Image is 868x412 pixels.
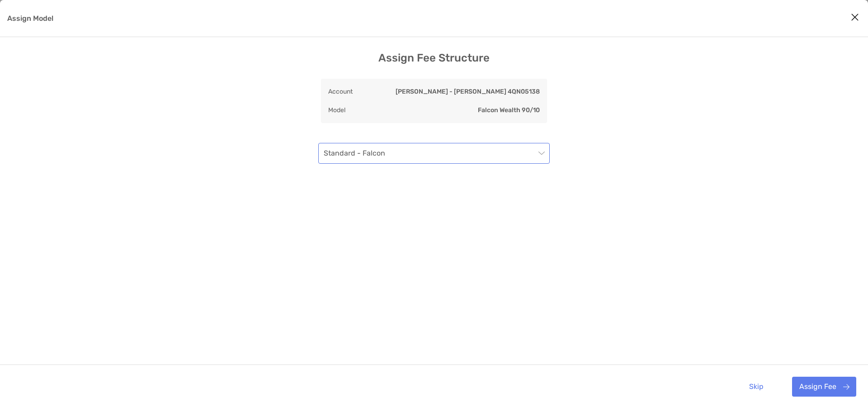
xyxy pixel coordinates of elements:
[478,104,540,116] p: Falcon Wealth 90/10
[742,377,770,397] button: Skip
[378,52,490,64] h3: Assign Fee Structure
[7,13,53,24] p: Assign Model
[396,86,540,97] p: [PERSON_NAME] - [PERSON_NAME] 4QN05138
[328,104,345,116] p: Model
[792,377,856,397] button: Assign Fee
[848,11,862,24] button: Close modal
[328,86,353,97] p: Account
[324,143,544,163] span: Standard - Falcon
